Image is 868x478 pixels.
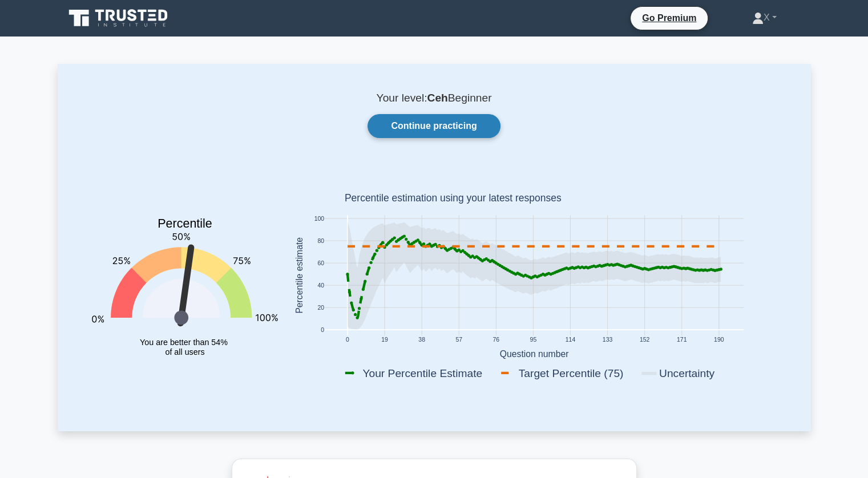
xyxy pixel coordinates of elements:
text: 100 [314,216,324,222]
text: Question number [499,349,568,359]
text: 0 [321,327,324,333]
text: 114 [565,337,575,343]
text: 95 [530,337,536,343]
text: 19 [381,337,388,343]
text: Percentile estimate [294,237,304,314]
text: 38 [418,337,425,343]
tspan: You are better than 54% [140,338,228,347]
text: 152 [639,337,649,343]
p: Your level: Beginner [85,91,784,105]
text: 20 [317,305,324,311]
text: Percentile estimation using your latest responses [344,193,561,204]
text: 190 [713,337,724,343]
b: Ceh [427,92,447,104]
a: X [725,6,804,29]
text: 171 [676,337,687,343]
text: 57 [455,337,462,343]
text: 60 [317,260,324,266]
text: Percentile [158,217,212,231]
a: Continue practicing [368,114,500,138]
text: 76 [492,337,499,343]
a: Go Premium [635,11,703,25]
text: 133 [602,337,612,343]
tspan: of all users [165,347,204,357]
text: 80 [317,238,324,244]
text: 0 [345,337,349,343]
text: 40 [317,282,324,289]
